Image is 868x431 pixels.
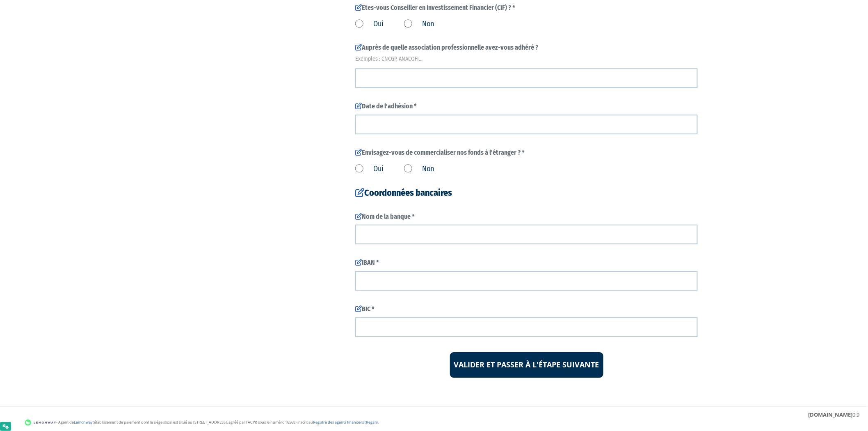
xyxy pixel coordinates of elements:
[355,164,384,174] label: Oui
[355,188,698,198] h4: Coordonnées bancaires
[8,419,860,427] div: - Agent de (établissement de paiement dont le siège social est situé au [STREET_ADDRESS], agréé p...
[809,411,860,419] div: 0.9
[355,148,698,158] label: Envisagez-vous de commercialiser nos fonds à l'étranger ? *
[809,411,853,418] strong: [DOMAIN_NAME]
[355,212,698,222] label: Nom de la banque *
[355,305,698,314] label: BIC *
[404,164,434,174] label: Non
[74,420,93,425] a: Lemonway
[355,55,698,63] em: Exemples : CNCGP, ANACOFI...
[355,19,384,30] label: Oui
[355,43,698,61] label: Auprès de quelle association professionnelle avez-vous adhéré ?
[355,102,698,111] label: Date de l'adhésion *
[313,420,378,425] a: Registre des agents financiers (Regafi)
[355,258,698,268] label: IBAN *
[450,352,603,378] input: Valider et passer à l'étape suivante
[404,19,434,30] label: Non
[355,3,698,13] label: Etes-vous Conseiller en Investissement Financier (CIF) ? *
[25,419,56,427] img: logo-lemonway.png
